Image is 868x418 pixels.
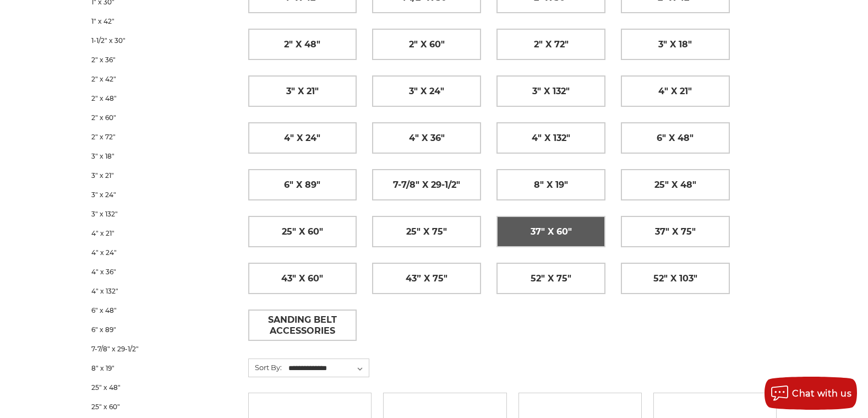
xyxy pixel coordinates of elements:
[497,170,605,200] a: 8" x 19"
[621,216,729,247] a: 37" x 75"
[287,360,369,377] select: Sort By:
[282,222,323,241] span: 25" x 60"
[373,170,481,200] a: 7-7/8" x 29-1/2"
[621,263,729,294] a: 52" x 103"
[532,82,570,101] span: 3" x 132"
[373,29,481,59] a: 2" x 60"
[406,222,447,241] span: 25" x 75"
[621,29,729,59] a: 3" x 18"
[284,176,320,194] span: 6" x 89"
[497,123,605,153] a: 4" x 132"
[249,263,357,294] a: 43" x 60"
[91,204,219,224] a: 3" x 132"
[91,50,219,69] a: 2" x 36"
[91,359,219,378] a: 8" x 19"
[284,129,320,148] span: 4" x 24"
[91,108,219,127] a: 2" x 60"
[91,31,219,50] a: 1-1/2" x 30"
[91,320,219,339] a: 6" x 89"
[249,311,356,340] span: Sanding Belt Accessories
[249,76,357,106] a: 3" x 21"
[658,35,692,54] span: 3" x 18"
[409,35,445,54] span: 2" x 60"
[249,216,357,247] a: 25" x 60"
[91,127,219,146] a: 2" x 72"
[792,388,851,399] span: Chat with us
[91,243,219,262] a: 4" x 24"
[286,82,319,101] span: 3" x 21"
[621,123,729,153] a: 6" x 48"
[532,129,570,148] span: 4" x 132"
[406,269,447,288] span: 43” x 75"
[373,123,481,153] a: 4" x 36"
[655,222,696,241] span: 37" x 75"
[531,222,572,241] span: 37" x 60"
[91,378,219,397] a: 25" x 48"
[497,216,605,247] a: 37" x 60"
[765,377,857,410] button: Chat with us
[497,29,605,59] a: 2" x 72"
[91,89,219,108] a: 2" x 48"
[91,166,219,185] a: 3" x 21"
[91,185,219,204] a: 3" x 24"
[531,269,571,288] span: 52" x 75"
[373,263,481,294] a: 43” x 75"
[409,82,444,101] span: 3" x 24"
[393,176,460,194] span: 7-7/8" x 29-1/2"
[91,69,219,89] a: 2" x 42"
[657,129,694,148] span: 6" x 48"
[91,397,219,416] a: 25" x 60"
[249,170,357,200] a: 6" x 89"
[249,29,357,59] a: 2" x 48"
[91,281,219,301] a: 4" x 132"
[409,129,445,148] span: 4" x 36"
[658,82,692,101] span: 4" x 21"
[281,269,323,288] span: 43" x 60"
[91,339,219,359] a: 7-7/8" x 29-1/2"
[249,359,282,376] label: Sort By:
[373,76,481,106] a: 3" x 24"
[91,262,219,281] a: 4" x 36"
[534,35,569,54] span: 2" x 72"
[534,176,568,194] span: 8" x 19"
[621,76,729,106] a: 4" x 21"
[91,301,219,320] a: 6" x 48"
[249,123,357,153] a: 4" x 24"
[653,269,697,288] span: 52" x 103"
[373,216,481,247] a: 25" x 75"
[497,76,605,106] a: 3" x 132"
[654,176,696,194] span: 25" x 48"
[284,35,320,54] span: 2" x 48"
[91,146,219,166] a: 3" x 18"
[91,224,219,243] a: 4" x 21"
[249,310,357,340] a: Sanding Belt Accessories
[621,170,729,200] a: 25" x 48"
[91,12,219,31] a: 1" x 42"
[497,263,605,294] a: 52" x 75"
